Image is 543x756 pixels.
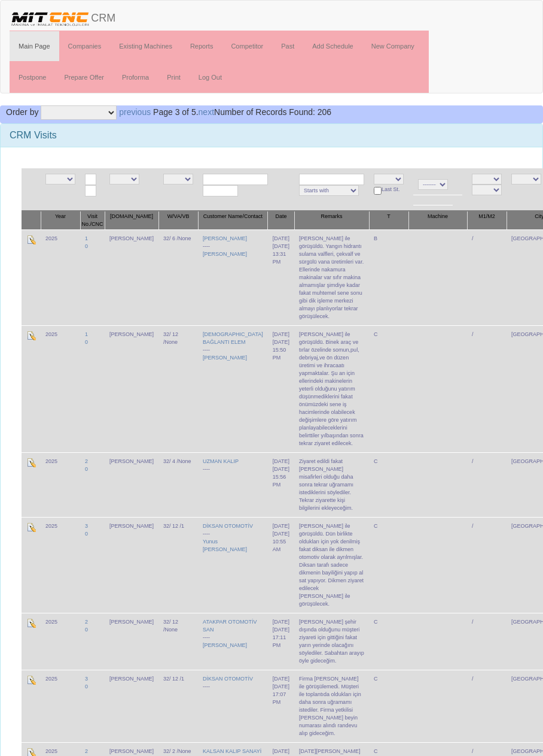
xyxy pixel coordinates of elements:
a: 2 [85,619,88,625]
td: ---- [198,325,268,452]
img: header.png [10,10,91,28]
th: M1/M2 [467,211,507,230]
a: 3 [85,523,88,529]
td: [PERSON_NAME] [105,670,158,742]
a: [PERSON_NAME] [203,251,247,257]
img: Edit [26,458,36,467]
td: [PERSON_NAME] [105,229,158,325]
td: [PERSON_NAME] [105,613,158,670]
a: 0 [85,627,88,633]
td: 2025 [41,670,80,742]
th: [DOMAIN_NAME] [105,211,158,230]
td: [DATE] [268,452,294,517]
a: DİKSAN OTOMOTİV [203,523,253,529]
a: Log Out [190,62,231,92]
td: C [369,670,408,742]
td: 2025 [41,613,80,670]
a: [PERSON_NAME] [203,642,247,648]
td: 32/ 4 /None [158,452,198,517]
div: [DATE] 17:07 PM [273,683,289,706]
td: [DATE] [268,613,294,670]
span: Number of Records Found: 206 [119,107,331,117]
a: KALSAN KALIP SANAYİ [203,748,261,754]
td: [PERSON_NAME] [105,325,158,452]
td: [DATE] [268,325,294,452]
div: [DATE] 15:56 PM [273,465,289,489]
td: ---- [198,229,268,325]
td: 32/ 12 /1 [158,517,198,613]
td: 32/ 12 /None [158,325,198,452]
a: Competitor [222,31,272,61]
td: [PERSON_NAME] ile görüşüldü. Dün birlikte oldukları için yok denilmiş fakat diksan ile dikmen oto... [294,517,369,613]
td: / [467,229,507,325]
a: Proforma [113,62,158,92]
a: DİKSAN OTOMOTİV [203,676,253,682]
td: [PERSON_NAME] [105,517,158,613]
td: [PERSON_NAME] ile görüşüldü. Yangın hidrantı sulama valfleri, çekvalf ve sürgülü vana üretimleri ... [294,229,369,325]
th: Date [268,211,294,230]
a: Print [158,62,190,92]
td: Ziyaret edildi fakat [PERSON_NAME] misafirleri olduğu daha sonra tekrar uğramamı istediklerini sö... [294,452,369,517]
td: Last St. [369,168,408,211]
td: C [369,452,408,517]
td: [DATE] [268,517,294,613]
a: New Company [362,31,423,61]
td: [PERSON_NAME] şehir dışında olduğunu müşteri ziyareti için gittiğini fakat yarın yerinde olacağın... [294,613,369,670]
img: Edit [26,522,36,532]
td: ---- [198,613,268,670]
a: 0 [85,531,88,537]
td: 32/ 6 /None [158,229,198,325]
a: Main Page [10,31,59,61]
td: / [467,452,507,517]
img: Edit [26,235,36,244]
a: Prepare Offer [55,62,112,92]
td: 32/ 12 /1 [158,670,198,742]
div: [DATE] 15:50 PM [273,338,289,362]
a: 1 [85,235,88,241]
a: ATAKPAR OTOMOTİV SAN [203,619,257,633]
span: Page 3 of 5. [153,107,199,117]
td: Firma [PERSON_NAME] ile görüşülemedi. Müşteri ile toplantıda oldukları için daha sonra uğramamı i... [294,670,369,742]
th: Machine [408,211,467,230]
a: Reports [181,31,222,61]
td: / [467,670,507,742]
td: / [467,613,507,670]
a: 3 [85,676,88,682]
td: ---- [198,670,268,742]
a: CRM [1,1,124,31]
a: previous [119,107,151,117]
th: Visit No./CNC [80,211,105,230]
a: [DEMOGRAPHIC_DATA] BAĞLANTI ELEM [203,331,263,345]
a: Yunus [PERSON_NAME] [203,539,247,552]
a: 2 [85,748,88,754]
td: 2025 [41,325,80,452]
td: [DATE] [268,670,294,742]
a: Past [272,31,303,61]
a: 0 [85,243,88,249]
th: Year [41,211,80,230]
h3: CRM Visits [10,130,533,141]
a: Companies [59,31,111,61]
td: C [369,517,408,613]
a: 0 [85,339,88,345]
a: Add Schedule [303,31,362,61]
td: C [369,325,408,452]
img: Edit [26,331,36,340]
td: ---- [198,452,268,517]
td: 2025 [41,452,80,517]
th: W/VA/VB [158,211,198,230]
div: [DATE] 17:11 PM [273,626,289,649]
td: [PERSON_NAME] ile görüşüldü. Binek araç ve tırlar özelinde somun,pul, debriyaj,ve ön düzen üretim... [294,325,369,452]
td: 32/ 12 /None [158,613,198,670]
a: next [199,107,214,117]
div: [DATE] 13:31 PM [273,243,289,266]
th: T [369,211,408,230]
td: C [369,613,408,670]
a: Existing Machines [110,31,181,61]
td: 2025 [41,517,80,613]
th: Remarks [294,211,369,230]
td: B [369,229,408,325]
td: ---- [198,517,268,613]
td: [PERSON_NAME] [105,452,158,517]
a: [PERSON_NAME] [203,355,247,361]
